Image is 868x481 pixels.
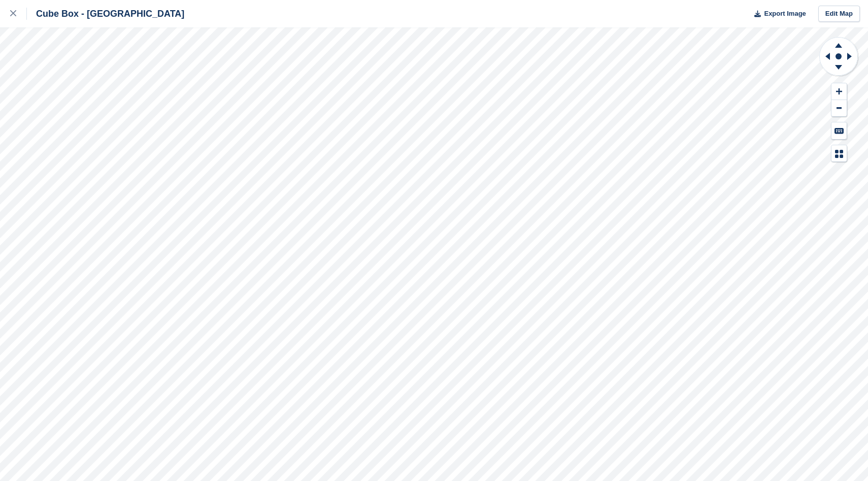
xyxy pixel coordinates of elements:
[831,100,847,117] button: Zoom Out
[764,9,806,19] span: Export Image
[831,145,847,162] button: Map Legend
[748,6,806,22] button: Export Image
[831,122,847,139] button: Keyboard Shortcuts
[831,83,847,100] button: Zoom In
[818,6,860,22] a: Edit Map
[27,8,184,20] div: Cube Box - [GEOGRAPHIC_DATA]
